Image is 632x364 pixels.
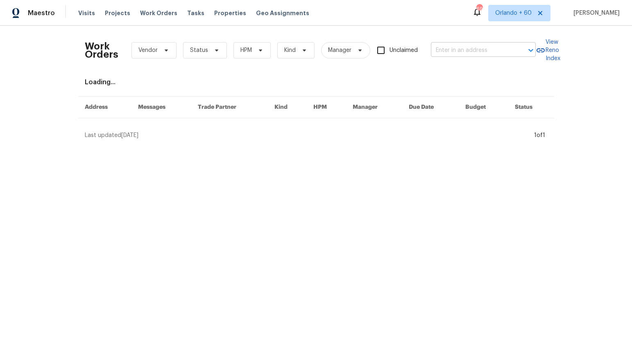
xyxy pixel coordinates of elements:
th: Messages [131,97,192,118]
span: Maestro [28,9,55,17]
span: Projects [105,9,130,17]
th: Trade Partner [191,97,268,118]
span: Orlando + 60 [495,9,532,17]
span: [DATE] [121,133,138,138]
span: Geo Assignments [256,9,309,17]
span: Status [190,46,208,54]
th: Kind [268,97,307,118]
span: Properties [214,9,246,17]
span: Manager [328,46,351,54]
span: Unclaimed [390,46,418,55]
th: Budget [459,97,508,118]
span: Tasks [187,10,204,16]
th: HPM [307,97,346,118]
th: Due Date [402,97,459,118]
div: Loading... [85,78,548,86]
button: Open [525,45,537,56]
th: Address [78,97,131,118]
div: Last updated [85,131,532,139]
th: Status [508,97,554,118]
span: HPM [240,46,252,54]
a: View Reno Index [536,38,560,63]
h2: Work Orders [85,42,118,58]
span: Kind [284,46,296,54]
div: 1 of 1 [534,131,545,139]
span: Work Orders [140,9,177,17]
span: [PERSON_NAME] [570,9,620,17]
span: Vendor [138,46,158,54]
span: Visits [78,9,95,17]
div: 694 [476,5,482,13]
th: Manager [346,97,403,118]
input: Enter in an address [431,44,513,57]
